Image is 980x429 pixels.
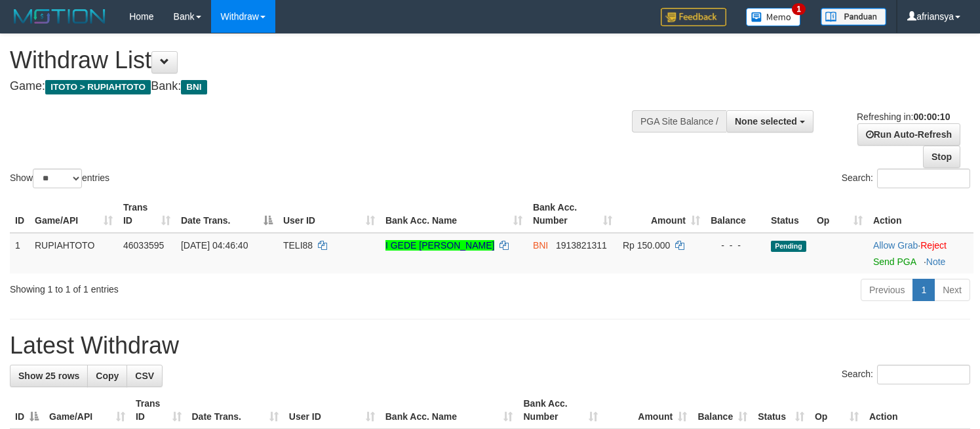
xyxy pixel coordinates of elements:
a: I GEDE [PERSON_NAME] [385,240,494,251]
span: CSV [135,371,154,381]
h1: Latest Withdraw [10,333,970,359]
div: Showing 1 to 1 of 1 entries [10,277,399,296]
a: Allow Grab [873,240,918,251]
a: CSV [127,365,163,387]
span: None selected [735,116,797,127]
img: MOTION_logo.png [10,7,109,26]
a: Next [934,279,970,301]
label: Search: [842,365,970,384]
span: TELI88 [283,240,313,251]
th: Status: activate to sort column ascending [753,392,810,429]
span: Refreshing in: [857,112,950,122]
th: Amount: activate to sort column ascending [603,392,692,429]
input: Search: [877,365,970,384]
span: · [873,240,920,251]
label: Show entries [10,169,109,188]
th: Op: activate to sort column ascending [810,392,864,429]
a: Run Auto-Refresh [857,123,960,146]
a: Copy [87,365,127,387]
a: Previous [861,279,913,301]
th: ID [10,195,29,233]
span: Show 25 rows [18,371,79,381]
a: Show 25 rows [10,365,88,387]
a: Stop [923,146,960,168]
th: Game/API: activate to sort column ascending [29,195,118,233]
span: [DATE] 04:46:40 [181,240,248,251]
a: 1 [912,279,935,301]
a: Note [926,256,946,267]
label: Search: [842,169,970,188]
span: 46033595 [123,240,164,251]
th: Action [864,392,970,429]
th: Bank Acc. Number: activate to sort column ascending [518,392,602,429]
span: Copy 1913821311 to clipboard [556,240,607,251]
td: RUPIAHTOTO [29,233,118,274]
th: Action [868,195,973,233]
a: Reject [920,240,947,251]
img: Button%20Memo.svg [746,8,801,26]
th: Bank Acc. Name: activate to sort column ascending [380,195,528,233]
th: Bank Acc. Number: activate to sort column ascending [528,195,617,233]
img: Feedback.jpg [661,8,726,26]
span: Copy [96,371,119,381]
th: Bank Acc. Name: activate to sort column ascending [380,392,519,429]
input: Search: [877,169,970,188]
th: Op: activate to sort column ascending [812,195,868,233]
th: Date Trans.: activate to sort column ascending [187,392,284,429]
th: User ID: activate to sort column ascending [284,392,380,429]
th: Trans ID: activate to sort column ascending [118,195,176,233]
th: ID: activate to sort column descending [10,392,44,429]
strong: 00:00:10 [913,112,950,122]
span: Pending [771,241,806,252]
span: BNI [181,80,206,94]
h1: Withdraw List [10,47,640,73]
th: Amount: activate to sort column ascending [617,195,705,233]
td: · [868,233,973,274]
th: Trans ID: activate to sort column ascending [130,392,187,429]
th: User ID: activate to sort column ascending [278,195,380,233]
td: 1 [10,233,29,274]
h4: Game: Bank: [10,80,640,93]
span: 1 [792,3,806,15]
span: BNI [533,240,548,251]
select: Showentries [33,169,82,188]
span: ITOTO > RUPIAHTOTO [45,80,151,94]
img: panduan.png [821,8,886,26]
div: PGA Site Balance / [632,110,726,133]
div: - - - [711,239,760,252]
span: Rp 150.000 [623,240,670,251]
th: Status [766,195,812,233]
button: None selected [726,110,813,133]
th: Balance [705,195,766,233]
th: Date Trans.: activate to sort column descending [176,195,278,233]
th: Game/API: activate to sort column ascending [44,392,130,429]
a: Send PGA [873,256,916,267]
th: Balance: activate to sort column ascending [692,392,753,429]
